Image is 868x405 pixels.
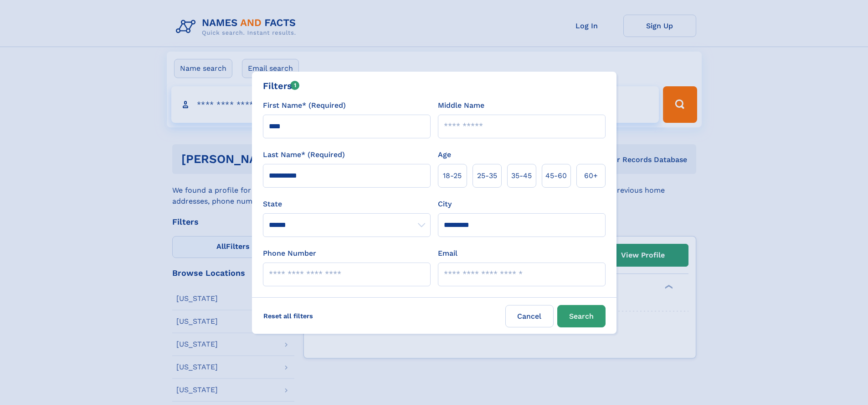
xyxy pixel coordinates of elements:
[443,170,462,181] span: 18‑25
[263,199,431,210] label: State
[438,248,457,259] label: Email
[477,170,497,181] span: 25‑35
[557,305,606,327] button: Search
[545,170,567,181] span: 45‑60
[263,100,346,111] label: First Name* (Required)
[511,170,532,181] span: 35‑45
[438,100,484,111] label: Middle Name
[263,149,345,160] label: Last Name* (Required)
[584,170,598,181] span: 60+
[263,79,300,93] div: Filters
[505,305,554,327] label: Cancel
[438,199,452,210] label: City
[438,149,451,160] label: Age
[257,305,319,327] label: Reset all filters
[263,248,316,259] label: Phone Number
